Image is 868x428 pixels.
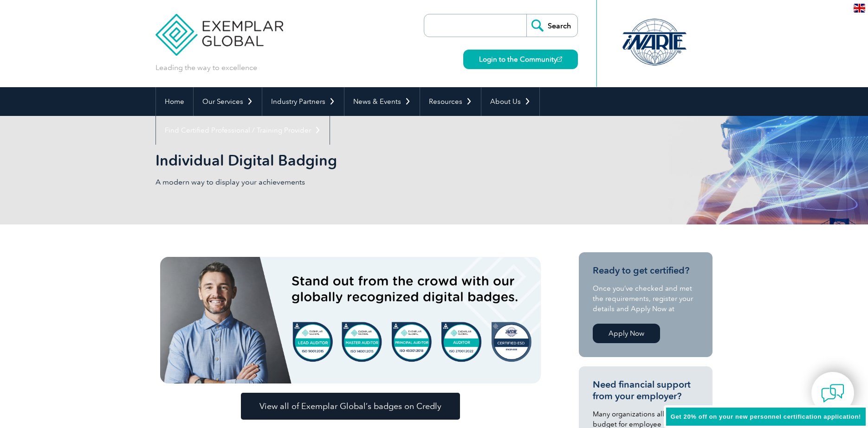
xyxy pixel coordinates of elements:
a: Resources [420,87,481,116]
a: Login to the Community [463,50,578,69]
a: About Us [481,87,539,116]
p: Leading the way to excellence [155,63,257,73]
img: open_square.png [557,57,562,62]
a: Industry Partners [262,87,344,116]
p: Once you’ve checked and met the requirements, register your details and Apply Now at [593,283,699,314]
a: Our Services [194,87,262,116]
a: View all of Exemplar Global’s badges on Credly [241,393,460,420]
img: en [854,4,865,13]
h2: Individual Digital Badging [155,153,545,168]
a: Find Certified Professional / Training Provider [156,116,330,145]
span: View all of Exemplar Global’s badges on Credly [259,402,441,410]
a: Apply Now [593,324,660,343]
p: A modern way to display your achievements [155,177,434,187]
img: contact-chat.png [821,382,844,405]
input: Search [526,14,577,37]
h3: Need financial support from your employer? [593,379,699,402]
img: badges [160,257,541,383]
a: News & Events [344,87,420,116]
h3: Ready to get certified? [593,265,699,276]
a: Home [156,87,193,116]
span: Get 20% off on your new personnel certification application! [671,413,861,420]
